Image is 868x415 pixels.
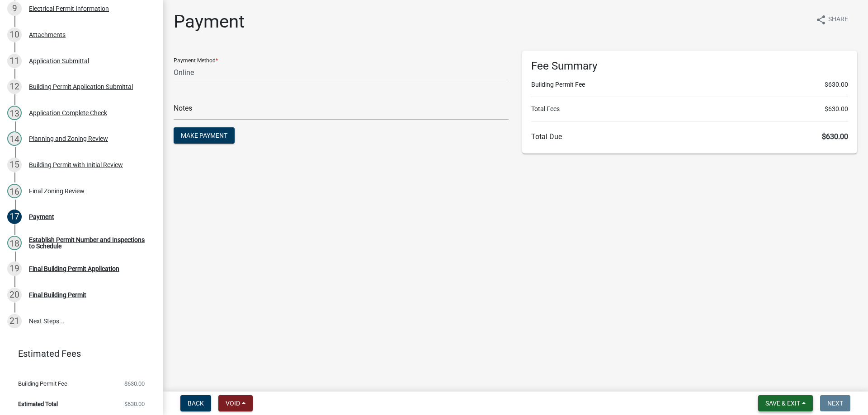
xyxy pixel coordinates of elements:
[758,395,813,411] button: Save & Exit
[124,381,145,387] span: $630.00
[808,11,855,28] button: shareShare
[7,210,22,224] div: 17
[531,132,848,141] h6: Total Due
[29,188,85,194] div: Final Zoning Review
[531,104,848,114] li: Total Fees
[825,80,848,89] span: $630.00
[827,400,843,407] span: Next
[18,381,67,387] span: Building Permit Fee
[7,158,22,172] div: 15
[174,127,235,144] button: Make Payment
[218,395,253,411] button: Void
[531,80,848,89] li: Building Permit Fee
[828,14,848,25] span: Share
[7,236,22,250] div: 18
[124,401,145,407] span: $630.00
[7,79,22,94] div: 12
[7,54,22,68] div: 11
[7,28,22,42] div: 10
[816,14,826,25] i: share
[29,58,89,64] div: Application Submittal
[825,104,848,114] span: $630.00
[181,132,227,139] span: Make Payment
[29,214,54,220] div: Payment
[29,162,123,168] div: Building Permit with Initial Review
[29,135,108,142] div: Planning and Zoning Review
[226,400,240,407] span: Void
[7,131,22,146] div: 14
[188,400,204,407] span: Back
[180,395,211,411] button: Back
[820,395,850,411] button: Next
[531,60,848,73] h6: Fee Summary
[29,110,107,116] div: Application Complete Check
[29,266,119,272] div: Final Building Permit Application
[174,11,245,33] h1: Payment
[29,237,148,249] div: Establish Permit Number and Inspections to Schedule
[29,32,66,38] div: Attachments
[7,345,148,363] a: Estimated Fees
[29,292,86,298] div: Final Building Permit
[822,132,848,141] span: $630.00
[7,261,22,276] div: 19
[29,84,133,90] div: Building Permit Application Submittal
[7,314,22,328] div: 21
[7,288,22,302] div: 20
[29,5,109,12] div: Electrical Permit Information
[7,184,22,198] div: 16
[18,401,58,407] span: Estimated Total
[7,106,22,120] div: 13
[7,1,22,16] div: 9
[765,400,800,407] span: Save & Exit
